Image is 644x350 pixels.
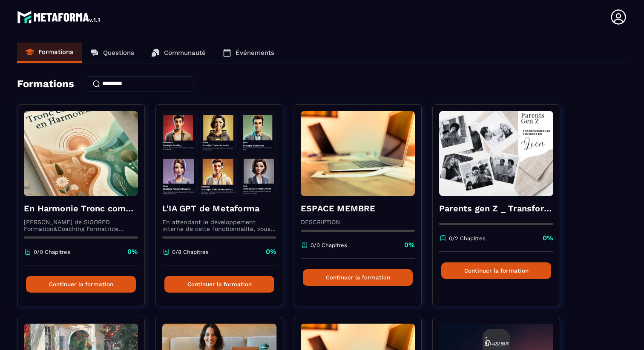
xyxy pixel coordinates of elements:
[449,235,486,242] p: 0/2 Chapitres
[439,202,553,214] h4: Parents gen Z _ Transformer les tensions en lien
[162,202,276,214] h4: L'IA GPT de Metaforma
[162,111,276,196] img: formation-background
[17,104,155,317] a: formation-backgroundEn Harmonie Tronc commun - Copy[PERSON_NAME] de SIGORED Formation&Coaching Fo...
[17,9,101,26] img: logo
[24,202,138,214] h4: En Harmonie Tronc commun - Copy
[441,262,551,279] button: Continuer la formation
[172,249,209,255] p: 0/8 Chapitres
[432,104,571,317] a: formation-backgroundParents gen Z _ Transformer les tensions en lien0/2 Chapitres0%Continuer la f...
[24,219,138,232] p: [PERSON_NAME] de SIGORED Formation&Coaching Formatrice professionnelle d’adulte, exploratrice de ...
[38,48,73,56] p: Formations
[82,43,143,63] a: Questions
[162,219,276,232] p: En attendant le développement interne de cette fonctionnalité, vous pouvez déjà l’utiliser avec C...
[127,247,138,256] p: 0%
[294,104,432,317] a: formation-backgroundESPACE MEMBREDESCRIPTION0/0 Chapitres0%Continuer la formation
[17,78,74,90] h4: Formations
[24,111,138,196] img: formation-background
[214,43,283,63] a: Événements
[301,202,415,214] h4: ESPACE MEMBRE
[310,242,347,248] p: 0/0 Chapitres
[103,49,134,57] p: Questions
[301,111,415,196] img: formation-background
[17,43,82,63] a: Formations
[404,240,415,250] p: 0%
[143,43,214,63] a: Communauté
[543,233,553,243] p: 0%
[34,249,70,255] p: 0/0 Chapitres
[266,247,276,256] p: 0%
[155,104,294,317] a: formation-backgroundL'IA GPT de MetaformaEn attendant le développement interne de cette fonctionn...
[164,276,274,293] button: Continuer la formation
[439,111,553,196] img: formation-background
[236,49,274,57] p: Événements
[303,269,413,286] button: Continuer la formation
[26,276,136,293] button: Continuer la formation
[164,49,206,57] p: Communauté
[301,219,415,225] p: DESCRIPTION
